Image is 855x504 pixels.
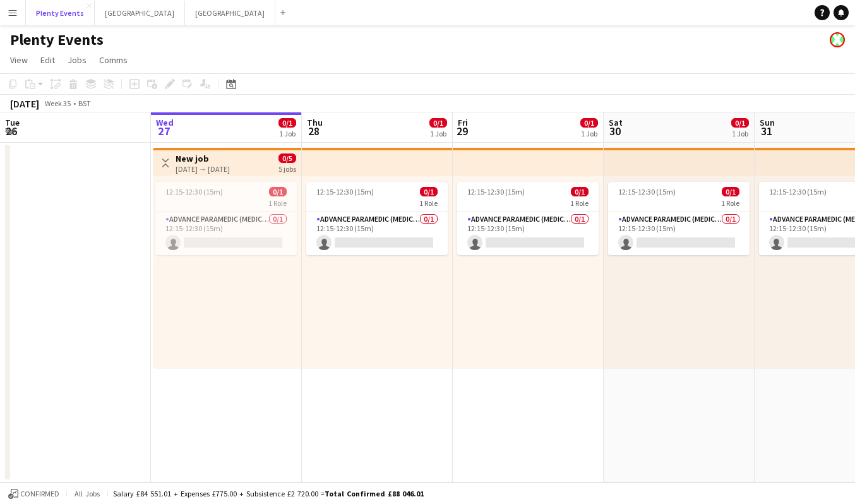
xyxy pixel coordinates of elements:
[26,1,95,25] button: Plenty Events
[570,198,589,208] span: 1 Role
[42,99,73,108] span: Week 35
[467,187,525,196] span: 12:15-12:30 (15m)
[420,187,438,196] span: 0/1
[20,489,59,498] span: Confirmed
[5,117,20,128] span: Tue
[306,212,448,255] app-card-role: Advance Paramedic (Medical)0/112:15-12:30 (15m)
[165,187,223,196] span: 12:15-12:30 (15m)
[176,164,230,174] div: [DATE] → [DATE]
[6,487,61,501] button: Confirmed
[722,187,739,196] span: 0/1
[732,129,748,138] div: 1 Job
[581,129,597,138] div: 1 Job
[269,187,287,196] span: 0/1
[769,187,827,196] span: 12:15-12:30 (15m)
[721,198,739,208] span: 1 Role
[155,182,297,255] app-job-card: 12:15-12:30 (15m)0/11 RoleAdvance Paramedic (Medical)0/112:15-12:30 (15m)
[10,54,28,66] span: View
[72,489,102,498] span: All jobs
[78,99,91,108] div: BST
[95,1,185,25] button: [GEOGRAPHIC_DATA]
[3,124,20,138] span: 26
[419,198,438,208] span: 1 Role
[325,489,424,498] span: Total Confirmed £88 046.01
[279,129,296,138] div: 1 Job
[731,118,749,128] span: 0/1
[278,118,296,128] span: 0/1
[35,52,60,68] a: Edit
[268,198,287,208] span: 1 Role
[306,182,448,255] app-job-card: 12:15-12:30 (15m)0/11 RoleAdvance Paramedic (Medical)0/112:15-12:30 (15m)
[94,52,133,68] a: Comms
[618,187,676,196] span: 12:15-12:30 (15m)
[758,124,775,138] span: 31
[176,153,230,164] h3: New job
[40,54,55,66] span: Edit
[456,124,468,138] span: 29
[113,489,424,498] div: Salary £84 551.01 + Expenses £775.00 + Subsistence £2 720.00 =
[63,52,92,68] a: Jobs
[305,124,323,138] span: 28
[10,30,104,49] h1: Plenty Events
[185,1,275,25] button: [GEOGRAPHIC_DATA]
[608,182,750,255] app-job-card: 12:15-12:30 (15m)0/11 RoleAdvance Paramedic (Medical)0/112:15-12:30 (15m)
[429,118,447,128] span: 0/1
[10,97,39,110] div: [DATE]
[278,153,296,163] span: 0/5
[278,163,296,174] div: 5 jobs
[580,118,598,128] span: 0/1
[68,54,87,66] span: Jobs
[830,32,845,47] app-user-avatar: James Runnymede
[609,117,623,128] span: Sat
[458,117,468,128] span: Fri
[571,187,589,196] span: 0/1
[5,52,33,68] a: View
[607,124,623,138] span: 30
[457,182,599,255] app-job-card: 12:15-12:30 (15m)0/11 RoleAdvance Paramedic (Medical)0/112:15-12:30 (15m)
[430,129,446,138] div: 1 Job
[154,124,174,138] span: 27
[316,187,374,196] span: 12:15-12:30 (15m)
[760,117,775,128] span: Sun
[155,212,297,255] app-card-role: Advance Paramedic (Medical)0/112:15-12:30 (15m)
[156,117,174,128] span: Wed
[608,212,750,255] app-card-role: Advance Paramedic (Medical)0/112:15-12:30 (15m)
[99,54,128,66] span: Comms
[457,212,599,255] app-card-role: Advance Paramedic (Medical)0/112:15-12:30 (15m)
[307,117,323,128] span: Thu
